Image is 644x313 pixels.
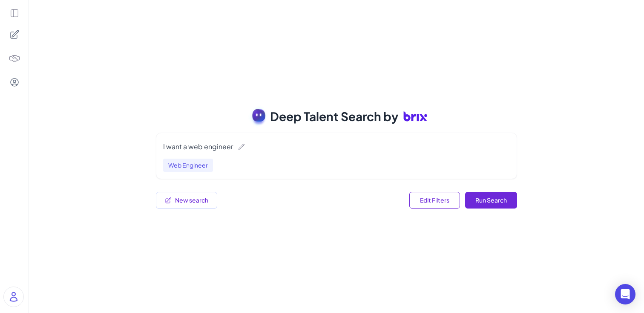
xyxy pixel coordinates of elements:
[465,192,517,209] button: Run search with current filters
[163,142,233,152] div: I want a web engineer
[156,192,217,209] button: Start a new search
[409,192,460,209] button: Edit filters
[270,107,398,125] span: Deep Talent Search by
[9,52,20,64] img: 4blF7nbYMBMHBwcHBwcHBwcHBwcHBwcHB4es+Bd0DLy0SdzEZwAAAABJRU5ErkJggg==
[235,140,248,154] button: Edit query
[615,284,635,304] div: Open Intercom Messenger
[4,287,23,307] img: user_logo.png
[163,159,213,172] span: Web Engineer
